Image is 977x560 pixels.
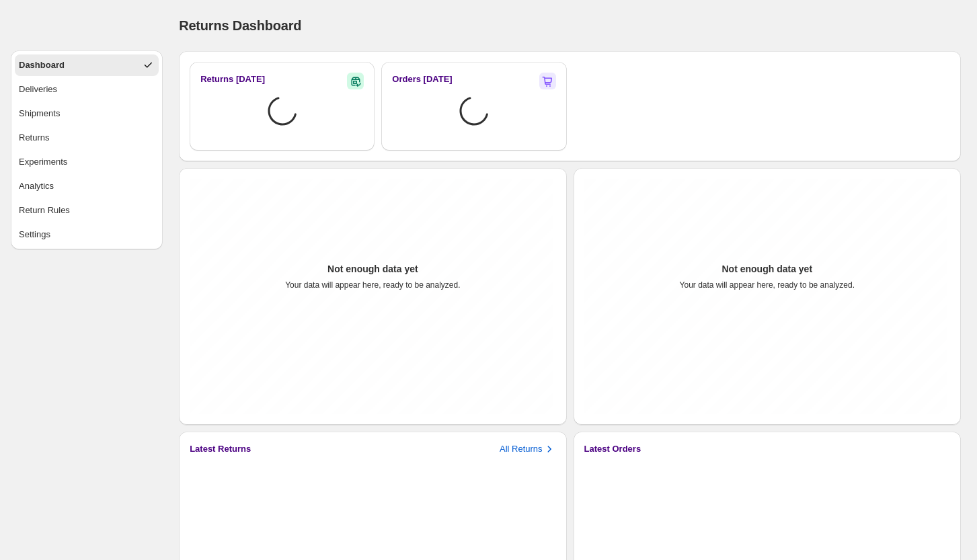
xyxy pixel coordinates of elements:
button: Settings [15,224,159,245]
button: Analytics [15,175,159,197]
button: Shipments [15,103,159,124]
button: Returns [15,127,159,149]
div: Settings [19,228,50,241]
button: Dashboard [15,54,159,76]
div: Shipments [19,107,60,120]
button: Deliveries [15,79,159,100]
h3: Returns [DATE] [200,73,265,86]
div: Deliveries [19,83,57,96]
h3: Latest Orders [584,442,641,456]
div: Returns [19,131,50,145]
span: Returns Dashboard [179,18,301,33]
div: Return Rules [19,204,70,217]
h3: Latest Returns [190,442,251,456]
div: Experiments [19,155,67,169]
div: Analytics [19,179,54,193]
h2: Orders [DATE] [392,73,452,86]
button: Return Rules [15,200,159,221]
button: All Returns [500,442,556,456]
p: All Returns [500,442,543,456]
div: Dashboard [19,58,65,72]
button: Experiments [15,151,159,173]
